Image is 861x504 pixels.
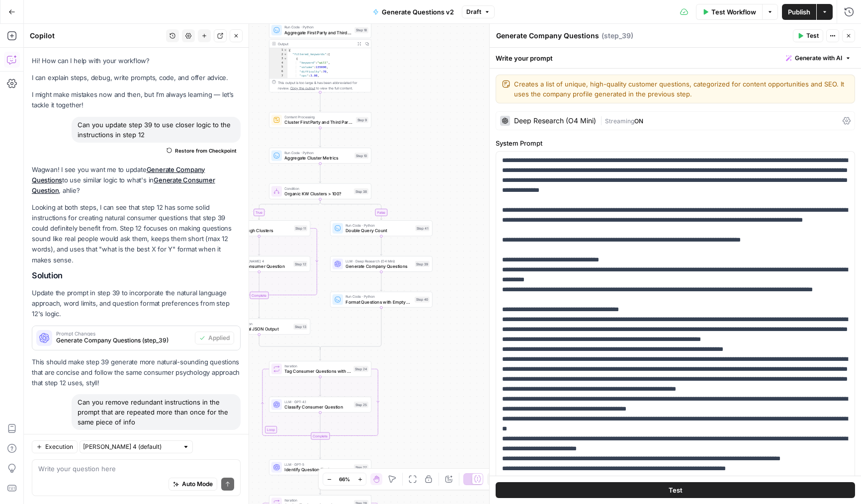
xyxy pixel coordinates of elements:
[330,220,432,236] div: Run Code · PythonDouble Query CountStep 41
[208,319,310,335] div: Run Code · PythonCompile Final JSON OutputStep 13
[293,261,307,267] div: Step 12
[32,288,241,319] p: Update the prompt in step 39 to incorporate the natural language approach, word limits, and quest...
[284,399,351,405] span: LLM · GPT-4.1
[269,57,288,61] div: 3
[795,54,842,63] span: Generate with AI
[30,31,163,41] div: Copilot
[415,297,430,303] div: Step 40
[83,442,178,452] input: Claude Sonnet 4 (default)
[284,155,352,161] span: Aggregate Cluster Metrics
[284,404,351,410] span: Classify Consumer Question
[354,402,368,408] div: Step 25
[269,361,371,377] div: LoopIterationTag Consumer Questions with AttributesStep 24
[320,199,382,220] g: Edge from step_38 to step_41
[345,263,412,269] span: Generate Company Questions
[345,223,413,228] span: Run Code · Python
[223,321,291,327] span: Run Code · Python
[696,4,762,20] button: Test Workflow
[793,29,823,42] button: Test
[32,440,78,453] button: Execution
[32,176,215,194] a: Generate Consumer Question
[269,48,288,53] div: 1
[32,202,241,265] p: Looking at both steps, I can see that step 12 has some solid instructions for creating natural co...
[269,52,288,57] div: 2
[32,73,241,83] p: I can explain steps, debug, write prompts, code, and offer advice.
[182,480,213,489] span: Auto Mode
[72,117,241,143] div: Can you update step 39 to use closer logic to the instructions in step 12
[284,114,353,120] span: Content Processing
[223,223,291,228] span: Iteration
[283,52,287,57] span: Toggle code folding, rows 2 through 1158
[330,292,432,308] div: Run Code · PythonFormat Questions with Empty MetricsStep 40
[269,70,288,74] div: 6
[319,92,321,112] g: Edge from step_18 to step_9
[269,183,371,199] div: ConditionOrganic KW Clusters > 100?Step 38
[354,153,368,159] div: Step 10
[319,439,321,459] g: Edge from step_24-iteration-end to step_27
[169,478,217,491] button: Auto Mode
[56,331,191,336] span: Prompt Changes
[345,227,413,234] span: Double Query Count
[32,357,241,388] p: This should make step 39 generate more natural-sounding questions that are concise and follow the...
[600,115,605,125] span: |
[514,117,596,124] div: Deep Research (O4 Mini)
[788,7,810,17] span: Publish
[496,482,855,498] button: Test
[293,324,307,330] div: Step 13
[806,31,819,40] span: Test
[258,199,320,220] g: Edge from step_38 to step_11
[278,41,353,47] div: Output
[259,335,320,350] g: Edge from step_13 to step_38-conditional-end
[269,74,288,78] div: 7
[490,48,861,68] div: Write your prompt
[269,148,371,164] div: Run Code · PythonAggregate Cluster MetricsStep 10
[208,292,310,299] div: Complete
[319,377,321,396] g: Edge from step_24 to step_25
[354,464,368,470] div: Step 27
[339,475,350,483] span: 66%
[353,366,368,372] div: Step 24
[356,117,368,123] div: Step 9
[32,271,241,280] h2: Solution
[56,336,191,345] span: Generate Company Questions (step_39)
[319,475,321,495] g: Edge from step_27 to step_28
[415,225,430,231] div: Step 41
[269,432,371,440] div: Complete
[284,150,352,156] span: Run Code · Python
[269,22,371,92] div: Run Code · PythonAggregate First Party and Third Party KeywordsStep 18Output{ "filtered_keywords"...
[634,117,643,125] span: ON
[380,236,382,255] g: Edge from step_41 to step_39
[382,7,454,17] span: Generate Questions v2
[496,138,855,148] label: System Prompt
[32,56,241,66] p: Hi! How can I help with your workflow?
[32,166,205,184] a: Generate Company Questions
[223,263,291,269] span: Generate Consumer Question
[345,294,412,299] span: Run Code · Python
[320,308,381,350] g: Edge from step_40 to step_38-conditional-end
[284,498,351,503] span: Iteration
[223,258,291,264] span: LLM · [PERSON_NAME] 4
[290,86,315,90] span: Copy the output
[284,368,351,374] span: Tag Consumer Questions with Attributes
[175,147,237,155] span: Restore from Checkpoint
[605,117,634,125] span: Streaming
[669,485,683,495] span: Test
[278,80,368,90] div: This output is too large & has been abbreviated for review. to view the full content.
[32,165,241,196] p: Wagwan! I see you want me to update to use similar logic to what's in , ahlie?
[273,117,280,123] img: 14hgftugzlhicq6oh3k7w4rc46c1
[354,188,368,194] div: Step 38
[223,326,291,332] span: Compile Final JSON Output
[284,24,352,30] span: Run Code · Python
[269,112,371,128] div: Content ProcessingCluster First Party and Third Party KeywordsStep 9
[72,394,241,430] div: Can you remove redundant instructions in the prompt that are repeated more than once for the same...
[284,363,351,369] span: Iteration
[319,128,321,147] g: Edge from step_9 to step_10
[45,442,73,451] span: Execution
[284,190,351,197] span: Organic KW Clusters > 100?
[415,261,430,267] div: Step 39
[208,220,310,236] div: LoopIterationIterate Through ClustersStep 11
[223,227,291,234] span: Iterate Through Clusters
[345,299,412,305] span: Format Questions with Empty Metrics
[380,272,382,291] g: Edge from step_39 to step_40
[250,292,268,299] div: Complete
